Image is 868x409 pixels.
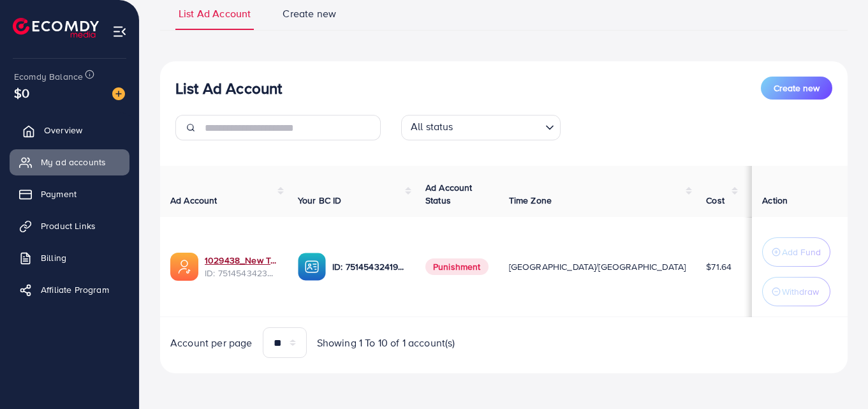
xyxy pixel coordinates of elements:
[10,245,129,271] a: Billing
[782,284,819,299] p: Withdraw
[761,77,832,100] button: Create new
[41,251,66,264] span: Billing
[425,181,473,207] span: Ad Account Status
[762,237,830,267] button: Add Fund
[457,117,540,137] input: Search for option
[762,194,788,207] span: Action
[10,149,129,175] a: My ad accounts
[408,117,456,137] span: All status
[41,188,77,200] span: Payment
[298,253,326,281] img: ic-ba-acc.ded83a64.svg
[283,6,336,21] span: Create new
[41,156,106,168] span: My ad accounts
[782,244,821,260] p: Add Fund
[14,70,83,83] span: Ecomdy Balance
[170,253,198,281] img: ic-ads-acc.e4c84228.svg
[10,181,129,207] a: Payment
[112,24,127,39] img: menu
[762,277,830,306] button: Withdraw
[44,124,82,137] span: Overview
[332,259,405,274] p: ID: 7514543241950609424
[10,117,129,143] a: Overview
[774,82,820,94] span: Create new
[814,352,858,399] iframe: Chat
[179,6,251,21] span: List Ad Account
[175,79,282,98] h3: List Ad Account
[170,336,253,350] span: Account per page
[170,194,217,207] span: Ad Account
[706,260,732,273] span: $71.64
[41,283,109,296] span: Affiliate Program
[205,254,277,267] a: 1029438_New Trand1_1749615990567
[401,115,561,140] div: Search for option
[509,194,552,207] span: Time Zone
[10,277,129,302] a: Affiliate Program
[706,194,725,207] span: Cost
[509,260,686,273] span: [GEOGRAPHIC_DATA]/[GEOGRAPHIC_DATA]
[425,258,489,275] span: Punishment
[205,254,277,280] div: <span class='underline'>1029438_New Trand1_1749615990567</span></br>7514543423748063248
[14,84,29,102] span: $0
[13,18,99,38] img: logo
[298,194,342,207] span: Your BC ID
[10,213,129,239] a: Product Links
[41,219,96,232] span: Product Links
[112,87,125,100] img: image
[317,336,455,350] span: Showing 1 To 10 of 1 account(s)
[205,267,277,279] span: ID: 7514543423748063248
